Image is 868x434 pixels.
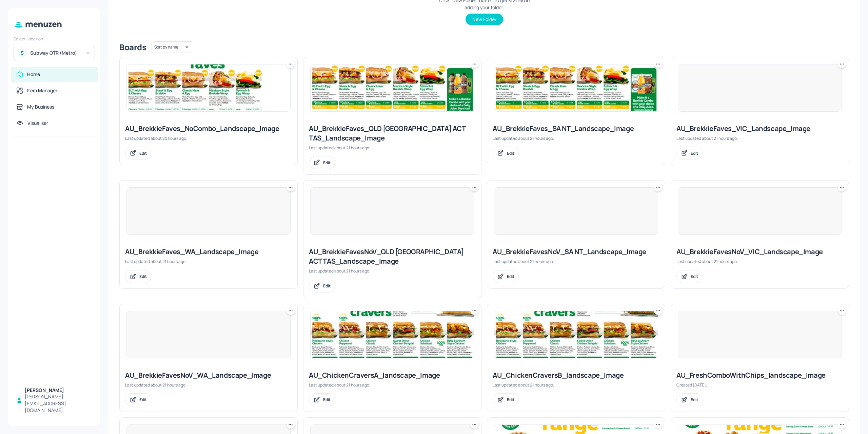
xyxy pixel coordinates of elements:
div: Last updated about 21 hours ago. [309,145,476,151]
div: Edit [507,273,514,279]
div: AU_BrekkieFavesNoV_QLD [GEOGRAPHIC_DATA] ACT TAS_Landscape_Image [309,247,476,266]
div: S [18,49,26,57]
div: AU_BrekkieFavesNoV_VIC_Landscape_Image [676,247,843,257]
div: Last updated about 20 hours ago. [125,135,292,141]
div: My Business [27,103,54,110]
div: AU_BrekkieFaves_NoCombo_Landscape_Image [125,124,292,133]
div: Last updated about 21 hours ago. [309,382,476,388]
div: Home [27,71,40,78]
div: AU_ChickenCraversB_landscape_Image [493,371,659,380]
div: Last updated about 21 hours ago. [493,382,659,388]
div: Last updated about 21 hours ago. [125,259,292,264]
div: Visualiser [27,120,48,127]
div: Last updated about 21 hours ago. [493,135,659,141]
img: 2025-08-12-17549787696767gvnl2i7mey.jpeg [311,311,474,358]
button: New Folder [466,14,503,25]
img: 2025-08-12-1754977343129gb54v2p6inj.jpeg [311,64,474,111]
div: Subway OTR (Metro) [30,50,81,56]
div: AU_BrekkieFaves_SA NT_Landscape_Image [493,124,659,133]
div: Edit [507,150,514,156]
div: Created [DATE]. [676,382,843,388]
div: Sort by name [152,40,192,54]
div: Edit [139,273,147,279]
div: Edit [323,283,331,289]
div: Edit [139,397,147,402]
img: 2025-08-12-1754969707797b740ctv529m.jpeg [494,64,658,111]
div: Edit [691,273,698,279]
div: AU_ChickenCraversA_landscape_Image [309,371,476,380]
div: Last updated about 21 hours ago. [125,382,292,388]
div: AU_BrekkieFaves_VIC_Landscape_Image [676,124,843,133]
div: AU_BrekkieFaves_WA_Landscape_Image [125,247,292,257]
div: Select Location [14,36,95,42]
div: AU_BrekkieFaves_QLD [GEOGRAPHIC_DATA] ACT TAS_Landscape_Image [309,124,476,143]
div: Edit [691,397,698,402]
div: Edit [139,150,147,156]
img: 2025-08-12-175497898730628ix6v97fpw.jpeg [494,311,658,358]
div: [PERSON_NAME] [25,387,92,394]
div: Last updated about 21 hours ago. [309,268,476,274]
div: Last updated about 21 hours ago. [676,135,843,141]
div: Item Manager [27,87,57,94]
div: Boards [119,42,146,53]
div: [PERSON_NAME][EMAIL_ADDRESS][DOMAIN_NAME] [25,393,92,414]
div: Edit [507,397,514,402]
div: Edit [691,150,698,156]
div: Edit [323,397,331,402]
div: Last updated about 21 hours ago. [676,259,843,264]
img: 2025-08-12-175498028889711seykrlhci.jpeg [127,64,290,111]
div: AU_BrekkieFavesNoV_SA NT_Landscape_Image [493,247,659,257]
div: Edit [323,160,331,166]
div: AU_BrekkieFavesNoV_WA_Landscape_Image [125,371,292,380]
div: AU_FreshComboWithChips_landscape_Image [676,371,843,380]
div: Last updated about 21 hours ago. [493,259,659,264]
